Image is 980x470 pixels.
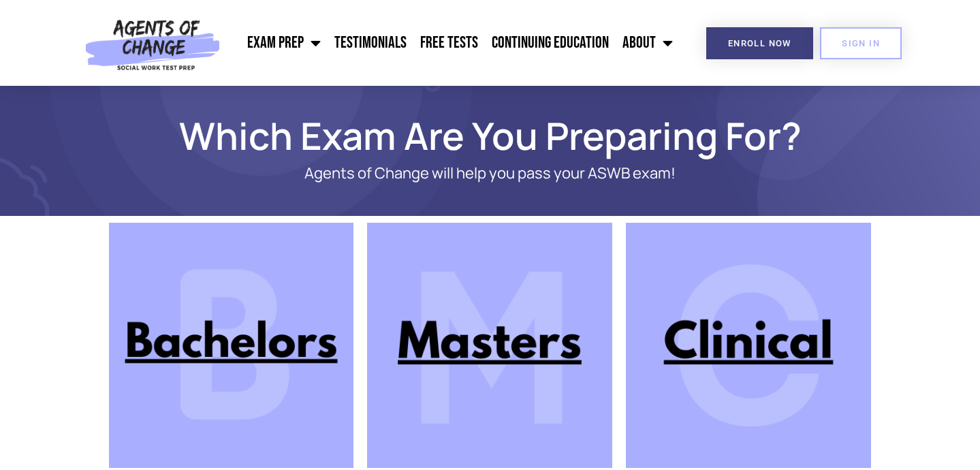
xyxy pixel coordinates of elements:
[227,26,680,60] nav: Menu
[842,39,880,48] span: SIGN IN
[485,26,616,60] a: Continuing Education
[102,120,879,151] h1: Which Exam Are You Preparing For?
[728,39,791,48] span: Enroll Now
[616,26,680,60] a: About
[820,27,902,59] a: SIGN IN
[157,165,824,182] p: Agents of Change will help you pass your ASWB exam!
[240,26,328,60] a: Exam Prep
[413,26,485,60] a: Free Tests
[328,26,413,60] a: Testimonials
[706,27,813,59] a: Enroll Now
